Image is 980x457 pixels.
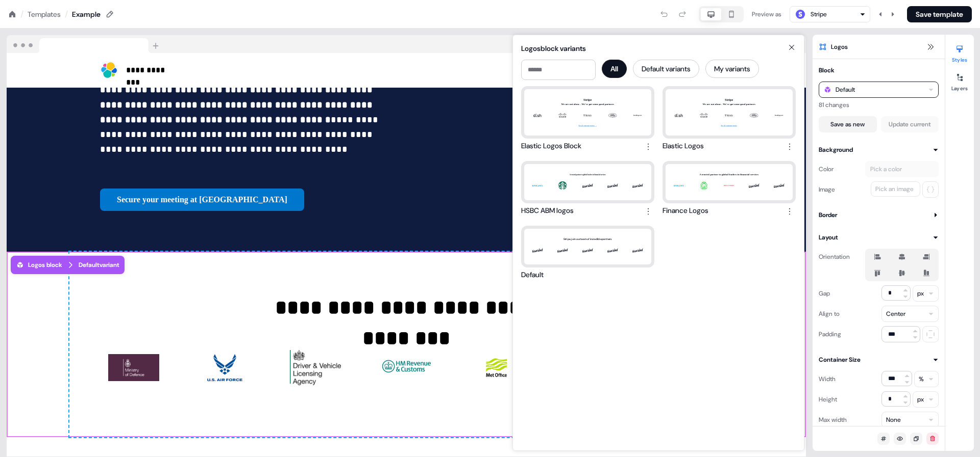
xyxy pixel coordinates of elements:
[472,347,523,388] img: Image
[663,161,796,217] button: A trusted partner to global leaders in financial servicesFinance Logos
[663,86,796,153] button: StripeWe are not alone - We've got some good partnersSee all customer storiesElastic Logos
[917,288,924,299] div: px
[819,232,939,243] button: Layout
[819,100,939,110] div: 81 changes
[521,270,544,280] div: Default
[381,347,432,388] img: Image
[410,61,713,79] div: Elastic for DefenceMeet with us at DSEI
[865,161,939,177] button: Pick a color
[819,285,830,302] div: Gap
[28,9,61,19] a: Templates
[811,9,827,19] div: Stripe
[72,9,101,19] div: Example
[521,205,574,218] div: HSBC ABM logos
[871,181,920,197] button: Pick an image
[290,347,341,388] img: Image
[108,347,159,388] img: Image
[945,41,974,63] button: Styles
[790,6,870,22] button: Stripe
[521,141,581,153] div: Elastic Logos Block
[819,412,847,428] div: Max width
[819,145,853,155] div: Background
[819,145,939,155] button: Background
[521,161,654,217] button: A trusted partner to global leaders in financial servicesHSBC ABM logos
[819,65,835,75] div: Block
[819,82,939,98] button: Default
[886,415,901,425] div: None
[819,210,837,220] div: Border
[100,189,304,211] button: Secure your meeting at [GEOGRAPHIC_DATA]
[663,141,704,153] div: Elastic Logos
[819,232,838,243] div: Layout
[79,260,119,270] div: Default variant
[819,65,939,75] button: Block
[819,355,939,365] button: Container Size
[945,69,974,92] button: Layers
[521,43,796,53] div: Logos block variants
[65,9,68,20] div: /
[819,249,850,265] div: Orientation
[819,210,939,220] button: Border
[521,226,654,280] button: Stripe, join our team of incredible partnersDefault
[868,164,904,174] div: Pick a color
[20,9,23,20] div: /
[521,86,654,153] button: StripeWe are not alone - We've got some good partnersSee all customer stories →Elastic Logos Block
[831,42,848,52] span: Logos
[836,85,855,95] div: Default
[819,116,877,132] button: Save as new
[4,4,288,206] iframe: Global data mesh for public sector organizations
[819,371,836,387] div: Width
[819,161,834,177] div: Color
[819,306,840,322] div: Align to
[100,339,713,396] div: ImageImageImageImageImageImageImage
[873,184,916,194] div: Pick an image
[919,374,924,384] div: %
[16,260,62,270] div: Logos block
[602,60,627,78] button: All
[819,181,835,198] div: Image
[100,189,392,211] div: Secure your meeting at [GEOGRAPHIC_DATA]
[819,391,837,408] div: Height
[199,347,250,388] img: Image
[819,355,861,365] div: Container Size
[663,205,708,218] div: Finance Logos
[7,35,163,53] img: Browser topbar
[705,60,759,78] button: My variants
[886,309,905,319] div: Center
[819,326,841,342] div: Padding
[917,394,924,405] div: px
[907,6,972,22] button: Save template
[633,60,699,78] button: Default variants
